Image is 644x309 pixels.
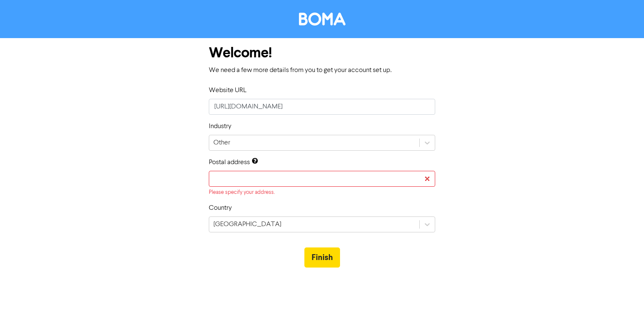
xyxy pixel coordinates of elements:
label: Industry [209,121,231,131]
div: [GEOGRAPHIC_DATA] [213,219,281,229]
h1: Welcome! [209,45,435,62]
div: Keywords by Traffic [93,49,141,55]
button: Finish [304,247,340,268]
label: Country [209,203,232,213]
label: Postal address [209,157,250,167]
label: Website URL [209,85,247,95]
p: We need a few more details from you to get your account set up. [209,65,435,75]
img: tab_domain_overview_orange.svg [23,49,29,55]
div: Domain: [DOMAIN_NAME] [22,22,92,28]
iframe: Chat Widget [602,269,644,309]
div: Domain Overview [32,49,75,55]
img: tab_keywords_by_traffic_grey.svg [83,49,90,55]
div: Please specify your address. [209,188,435,196]
div: Other [213,138,230,148]
img: BOMA Logo [299,13,345,26]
